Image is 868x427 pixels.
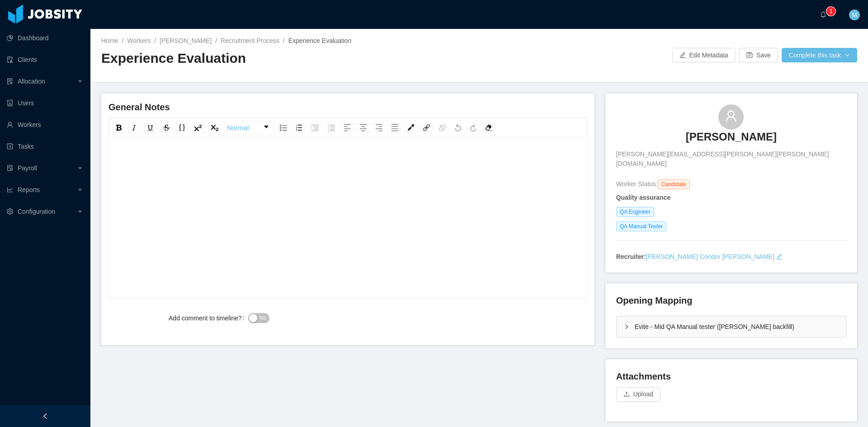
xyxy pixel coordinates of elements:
[725,110,737,122] i: icon: user
[826,7,835,16] sup: 1
[782,48,857,62] button: Complete this taskicon: down
[658,179,690,189] span: Candidate
[420,123,433,132] div: Link
[7,51,83,69] a: icon: auditClients
[7,94,83,112] a: icon: robotUsers
[7,78,13,84] i: icon: solution
[259,314,266,323] span: No
[403,121,419,135] div: rdw-color-picker
[616,150,846,169] span: [PERSON_NAME][EMAIL_ADDRESS][PERSON_NAME][PERSON_NAME][DOMAIN_NAME]
[275,121,340,135] div: rdw-list-control
[7,116,83,134] a: icon: userWorkers
[223,121,275,135] div: rdw-block-control
[277,123,290,132] div: Unordered
[7,137,83,155] a: icon: profileTasks
[624,324,629,329] i: icon: right
[357,123,369,132] div: Center
[108,101,587,113] h4: General Notes
[191,123,204,132] div: Superscript
[308,123,321,132] div: Indent
[739,48,778,62] button: icon: saveSave
[224,121,274,135] div: rdw-dropdown
[221,37,279,44] a: Recruitment Process
[108,118,587,298] div: rdw-wrapper
[481,121,496,135] div: rdw-remove-control
[18,78,45,85] span: Allocation
[616,253,646,260] strong: Recruiter:
[467,123,479,132] div: Redo
[160,37,212,44] a: [PERSON_NAME]
[111,121,223,135] div: rdw-inline-control
[672,48,736,62] button: icon: editEdit Metadata
[101,37,118,44] a: Home
[852,9,857,20] span: M
[7,29,83,47] a: icon: pie-chartDashboard
[144,123,157,132] div: Underline
[646,253,774,260] a: [PERSON_NAME] Cóndor [PERSON_NAME]
[616,387,660,402] button: icon: uploadUpload
[208,123,221,132] div: Subscript
[616,194,671,201] strong: Quality assurance
[830,7,833,16] p: 1
[7,187,13,193] i: icon: line-chart
[283,37,285,44] span: /
[227,119,249,137] span: Normal
[450,121,481,135] div: rdw-history-control
[686,130,777,150] a: [PERSON_NAME]
[108,118,587,138] div: rdw-toolbar
[7,165,13,171] i: icon: file-protect
[340,121,403,135] div: rdw-textalign-control
[389,123,401,132] div: Justify
[373,123,385,132] div: Right
[617,316,846,337] div: icon: rightEvite - Mid QA Manual tester ([PERSON_NAME] backfill)
[419,121,450,135] div: rdw-link-control
[7,208,13,215] i: icon: setting
[616,207,654,217] span: QA Engineer
[616,294,693,307] h4: Opening Mapping
[616,390,660,398] span: icon: uploadUpload
[116,153,580,311] div: rdw-editor
[154,37,156,44] span: /
[341,123,354,132] div: Left
[436,123,448,132] div: Unlink
[225,122,274,134] a: Block Type
[686,130,777,144] h3: [PERSON_NAME]
[293,123,305,132] div: Ordered
[482,123,495,132] div: Remove
[169,314,248,322] label: Add comment to timeline?
[820,11,826,18] i: icon: bell
[160,123,173,132] div: Strikethrough
[18,164,37,172] span: Payroll
[616,180,658,188] span: Worker Status:
[18,186,40,193] span: Reports
[113,123,124,132] div: Bold
[616,370,846,383] h4: Attachments
[127,37,151,44] a: Workers
[101,49,479,68] h2: Experience Evaluation
[215,37,217,44] span: /
[325,123,338,132] div: Outdent
[288,37,351,44] span: Experience Evaluation
[776,253,783,260] i: icon: edit
[616,221,666,231] span: QA Manual Tester
[122,37,123,44] span: /
[452,123,464,132] div: Undo
[176,123,188,132] div: Monospace
[128,123,141,132] div: Italic
[18,208,55,215] span: Configuration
